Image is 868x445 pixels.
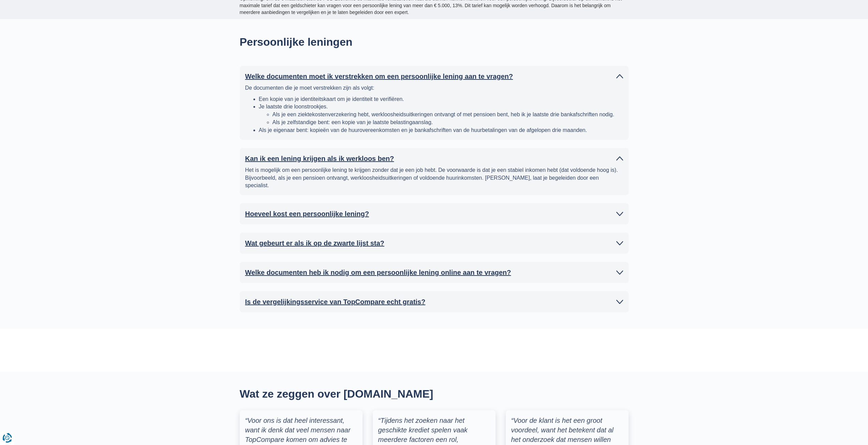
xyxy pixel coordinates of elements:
a: Welke documenten heb ik nodig om een persoonlijke lening online aan te vragen? [245,267,623,278]
h2: Is de vergelijkingsservice van TopCompare echt gratis? [245,297,426,307]
a: Kan ik een lening krijgen als ik werkloos ben? [245,153,623,164]
a: Welke documenten moet ik verstrekken om een persoonlijke lening aan te vragen? [245,71,623,81]
p: Het is mogelijk om een persoonlijke lening te krijgen zonder dat je een job hebt. De voorwaarde i... [245,166,623,190]
h2: Welke documenten heb ik nodig om een persoonlijke lening online aan te vragen? [245,267,511,278]
h2: Kan ik een lening krijgen als ik werkloos ben? [245,153,394,164]
a: Is de vergelijkingsservice van TopCompare echt gratis? [245,297,623,307]
li: Als je eigenaar bent: kopieën van de huurovereenkomsten en je bankafschriften van de huurbetaling... [259,127,623,134]
h2: Wat gebeurt er als ik op de zwarte lijst sta? [245,238,384,248]
a: Wat gebeurt er als ik op de zwarte lijst sta? [245,238,623,248]
a: Hoeveel kost een persoonlijke lening? [245,209,623,219]
h2: Persoonlijke leningen [240,35,496,48]
h2: Wat ze zeggen over [DOMAIN_NAME] [240,388,629,400]
li: Als je zelfstandige bent: een kopie van je laatste belastingaanslag. [273,119,623,127]
li: Als je een ziektekostenverzekering hebt, werkloosheidsuitkeringen ontvangt of met pensioen bent, ... [273,111,623,119]
li: Je laatste drie loonstrookjes. [259,103,623,127]
li: Een kopie van je identiteitskaart om je identiteit te verifiëren. [259,95,623,103]
h2: Hoeveel kost een persoonlijke lening? [245,209,369,219]
h2: Welke documenten moet ik verstrekken om een persoonlijke lening aan te vragen? [245,71,513,81]
p: De documenten die je moet verstrekken zijn als volgt: [245,84,623,92]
